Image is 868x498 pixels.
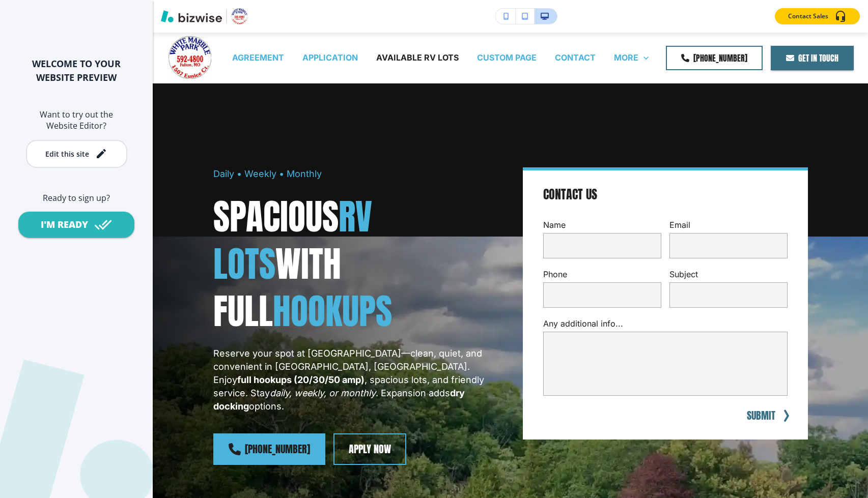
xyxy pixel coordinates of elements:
h6: Want to try out the Website Editor? [16,109,136,132]
p: AGREEMENT [232,52,284,64]
p: Contact Sales [788,12,828,21]
p: Email [669,219,788,231]
div: Edit this site [45,150,89,158]
p: CUSTOM PAGE [477,52,537,64]
span: Hookups [273,284,392,338]
button: I'M READY [18,212,134,238]
button: Get In Touch [771,46,854,70]
span: RV Lots [213,190,380,290]
p: Name [543,219,661,231]
a: [PHONE_NUMBER] [213,433,325,465]
button: Edit this site [26,140,127,168]
p: Any additional info... [543,318,788,330]
button: Apply Now [333,433,406,465]
em: daily, weekly, or monthly [270,388,376,398]
p: APPLICATION [302,52,358,64]
img: Bizwise Logo [161,10,222,22]
p: MORE [614,52,638,64]
span: Daily • Weekly • Monthly [213,168,322,179]
h1: Spacious with Full [213,193,498,335]
h6: Ready to sign up? [16,192,136,203]
p: Subject [669,269,788,280]
h2: WELCOME TO YOUR WEBSITE PREVIEW [16,57,136,84]
a: [PHONE_NUMBER] [666,46,763,70]
strong: full hookups (20/30/50 amp) [237,374,365,385]
p: Phone [543,269,661,280]
img: White Marble Park [168,36,211,79]
img: Your Logo [231,8,247,24]
p: AVAILABLE RV LOTS [376,52,459,64]
div: I'M READY [41,218,88,231]
button: Contact Sales [775,8,860,24]
p: Reserve your spot at [GEOGRAPHIC_DATA]—clean, quiet, and convenient in [GEOGRAPHIC_DATA], [GEOGRA... [213,347,498,413]
p: CONTACT [555,52,596,64]
strong: dry docking [213,388,467,412]
h4: Contact Us [543,187,597,203]
button: SUBMIT [745,408,777,423]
